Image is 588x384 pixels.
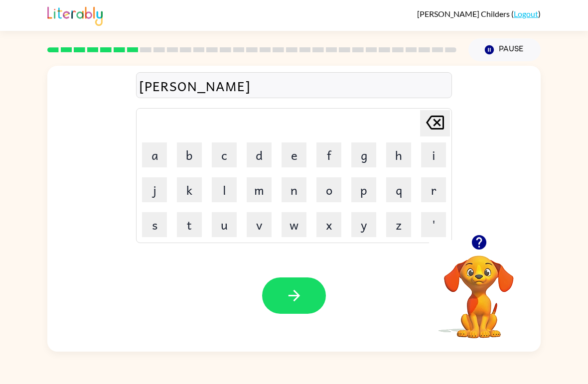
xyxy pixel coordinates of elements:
[386,212,411,237] button: z
[386,177,411,202] button: q
[247,142,272,167] button: d
[139,75,449,96] div: [PERSON_NAME]
[417,9,541,18] div: ( )
[212,212,237,237] button: u
[212,142,237,167] button: c
[282,177,306,202] button: n
[282,212,306,237] button: w
[247,212,272,237] button: v
[417,9,511,18] span: [PERSON_NAME] Childers
[142,142,167,167] button: a
[212,177,237,202] button: l
[421,212,446,237] button: '
[351,177,376,202] button: p
[177,177,202,202] button: k
[514,9,538,18] a: Logout
[316,212,341,237] button: x
[177,212,202,237] button: t
[247,177,272,202] button: m
[468,38,541,61] button: Pause
[282,142,306,167] button: e
[421,177,446,202] button: r
[142,177,167,202] button: j
[429,240,529,340] video: Your browser must support playing .mp4 files to use Literably. Please try using another browser.
[421,142,446,167] button: i
[142,212,167,237] button: s
[386,142,411,167] button: h
[47,4,103,26] img: Literably
[351,212,376,237] button: y
[316,177,341,202] button: o
[351,142,376,167] button: g
[177,142,202,167] button: b
[316,142,341,167] button: f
